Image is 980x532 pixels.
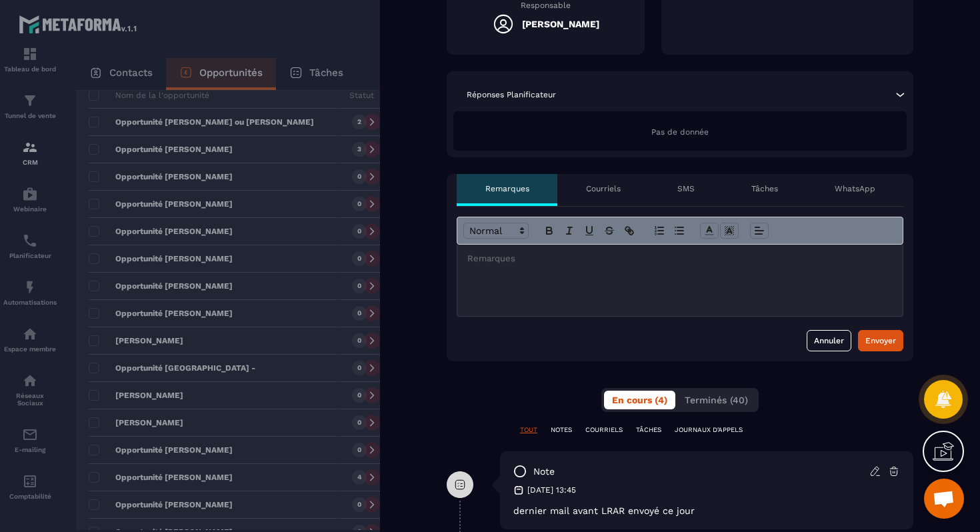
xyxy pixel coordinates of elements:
h5: [PERSON_NAME] [522,19,599,29]
p: Tâches [751,183,778,194]
p: Réponses Planificateur [467,89,556,100]
div: Envoyer [865,334,896,347]
p: note [533,465,555,478]
a: Ouvrir le chat [924,479,964,519]
button: Envoyer [858,330,903,351]
p: TOUT [520,425,537,435]
span: Terminés (40) [685,395,748,405]
p: Remarques [485,183,529,194]
span: En cours (4) [612,395,667,405]
p: [DATE] 13:45 [527,485,576,495]
p: COURRIELS [585,425,623,435]
p: Courriels [586,183,621,194]
p: SMS [677,183,695,194]
button: Annuler [807,330,851,351]
button: Terminés (40) [677,391,756,409]
p: NOTES [551,425,572,435]
p: JOURNAUX D'APPELS [675,425,743,435]
button: En cours (4) [604,391,675,409]
p: Responsable [467,1,625,10]
p: TÂCHES [636,425,661,435]
span: Pas de donnée [651,127,709,137]
p: dernier mail avant LRAR envoyé ce jour [513,505,900,516]
p: WhatsApp [835,183,875,194]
